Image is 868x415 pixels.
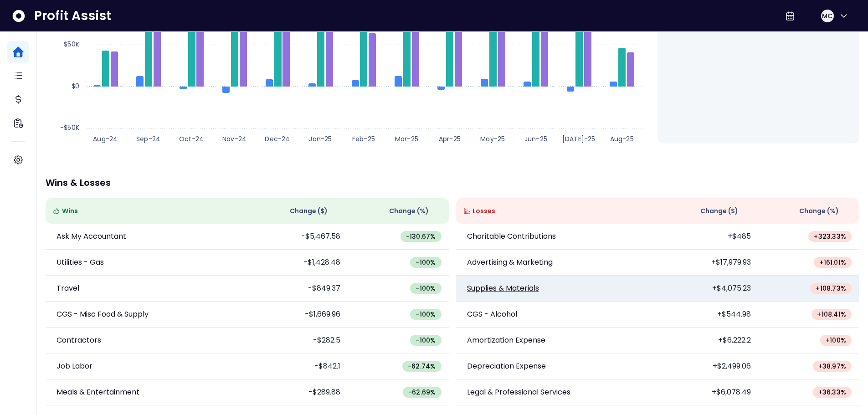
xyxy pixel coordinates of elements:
[46,178,859,187] p: Wins & Losses
[416,258,436,267] span: -100 %
[816,284,846,293] span: + 108.73 %
[826,336,846,345] span: + 100 %
[389,206,429,216] span: Change (%)
[657,354,758,379] td: +$2,499.06
[72,82,79,91] text: $0
[467,283,539,294] p: Supplies & Materials
[467,257,553,268] p: Advertising & Marketing
[818,388,846,397] span: + 36.33 %
[408,388,436,397] span: -62.69 %
[56,231,126,242] p: Ask My Accountant
[467,335,545,346] p: Amortization Expense
[610,134,634,143] text: Aug-25
[819,258,846,267] span: + 161.01 %
[822,11,832,20] span: MC
[406,232,436,241] span: -130.67 %
[352,134,375,143] text: Feb-25
[247,379,348,405] td: -$289.88
[416,336,436,345] span: -100 %
[34,8,111,24] span: Profit Assist
[247,224,348,250] td: -$5,467.58
[64,40,79,49] text: $50K
[56,257,104,268] p: Utilities - Gas
[657,250,758,276] td: +$17,979.93
[817,310,846,319] span: + 108.41 %
[657,379,758,405] td: +$6,078.49
[309,134,332,143] text: Jan-25
[56,361,92,372] p: Job Labor
[247,354,348,379] td: -$842.1
[657,224,758,250] td: +$485
[56,309,149,320] p: CGS - Misc Food & Supply
[480,134,505,143] text: May-25
[657,276,758,302] td: +$4,075.23
[247,302,348,328] td: -$1,669.96
[222,134,247,143] text: Nov-24
[93,134,118,143] text: Aug-24
[467,387,570,398] p: Legal & Professional Services
[562,134,596,143] text: [DATE]-25
[799,206,839,216] span: Change (%)
[136,134,160,143] text: Sep-24
[179,134,204,143] text: Oct-24
[657,302,758,328] td: +$544.98
[467,309,517,320] p: CGS - Alcohol
[818,362,846,371] span: + 38.97 %
[265,134,290,143] text: Dec-24
[247,328,348,354] td: -$282.5
[439,134,461,143] text: Apr-25
[524,134,547,143] text: Jun-25
[56,335,101,346] p: Contractors
[416,284,436,293] span: -100 %
[247,250,348,276] td: -$1,428.48
[56,387,139,398] p: Meals & Entertainment
[60,123,79,132] text: -$50K
[247,276,348,302] td: -$849.37
[56,283,79,294] p: Travel
[473,206,495,216] span: Losses
[467,361,546,372] p: Depreciation Expense
[467,231,556,242] p: Charitable Contributions
[62,206,78,216] span: Wins
[395,134,418,143] text: Mar-25
[416,310,436,319] span: -100 %
[290,206,328,216] span: Change ( $ )
[814,232,846,241] span: + 323.33 %
[408,362,436,371] span: -62.74 %
[657,328,758,354] td: +$6,222.2
[700,206,738,216] span: Change ( $ )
